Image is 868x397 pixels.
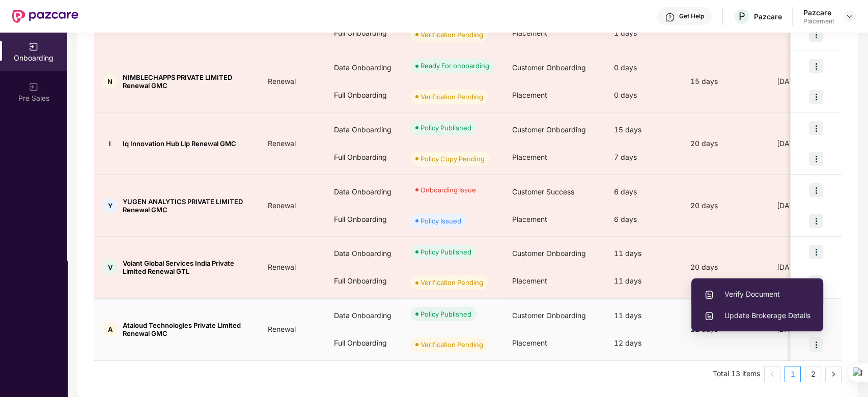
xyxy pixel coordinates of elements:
div: [DATE] [769,138,845,149]
span: Ataloud Technologies Private Limited Renewal GMC [123,321,251,337]
span: Iq Innovation Hub Llp Renewal GMC [123,139,236,148]
div: Full Onboarding [326,206,402,233]
div: Data Onboarding [326,302,402,329]
li: Previous Page [764,366,780,382]
img: svg+xml;base64,PHN2ZyBpZD0iSGVscC0zMngzMiIgeG1sbnM9Imh0dHA6Ly93d3cudzMub3JnLzIwMDAvc3ZnIiB3aWR0aD... [665,12,675,22]
img: svg+xml;base64,PHN2ZyBpZD0iRHJvcGRvd24tMzJ4MzIiIHhtbG5zPSJodHRwOi8vd3d3LnczLm9yZy8yMDAwL3N2ZyIgd2... [846,12,854,20]
div: 15 days [606,116,682,144]
span: Verify Document [704,289,810,300]
span: Placement [512,91,547,99]
div: Data Onboarding [326,54,402,81]
span: Placement [512,153,547,161]
div: 11 days [606,240,682,267]
div: 20 days [682,200,769,211]
span: left [769,371,775,377]
div: [DATE] [769,200,845,211]
div: 6 days [606,178,682,206]
button: right [825,366,842,382]
img: icon [809,245,823,259]
span: Placement [512,29,547,37]
div: Ready For onboarding [421,61,489,71]
span: Customer Success [512,187,574,196]
img: icon [809,152,823,166]
img: svg+xml;base64,PHN2ZyB3aWR0aD0iMjAiIGhlaWdodD0iMjAiIHZpZXdCb3g9IjAgMCAyMCAyMCIgZmlsbD0ibm9uZSIgeG... [29,42,39,52]
img: icon [809,27,823,42]
div: 1 days [606,19,682,47]
div: Full Onboarding [326,81,402,109]
img: icon [809,214,823,228]
div: 6 days [606,206,682,233]
div: Y [102,198,118,213]
a: 2 [805,366,821,382]
div: Policy Published [421,309,471,319]
button: left [764,366,780,382]
img: icon [809,59,823,73]
span: NIMBLECHAPPS PRIVATE LIMITED Renewal GMC [123,73,251,90]
div: Get Help [679,12,704,20]
div: V [102,260,118,275]
span: Update Brokerage Details [704,310,810,321]
div: 20 days [682,262,769,273]
div: 12 days [606,329,682,357]
div: 21 days [682,324,769,335]
div: 0 days [606,54,682,81]
span: Placement [512,338,547,347]
div: 0 days [606,81,682,109]
div: Policy Published [421,123,471,133]
div: Verification Pending [421,277,483,288]
img: icon [809,121,823,135]
div: Full Onboarding [326,19,402,47]
div: A [102,322,118,337]
span: YUGEN ANALYTICS PRIVATE LIMITED Renewal GMC [123,197,251,214]
div: 11 days [606,302,682,329]
div: Data Onboarding [326,240,402,267]
div: Onboarding Issue [421,185,476,195]
div: Verification Pending [421,92,483,102]
span: Renewal [260,263,304,271]
span: Renewal [260,201,304,210]
div: 7 days [606,144,682,171]
li: Total 13 items [713,366,760,382]
div: Full Onboarding [326,267,402,295]
span: P [739,10,745,22]
span: Customer Onboarding [512,63,586,72]
div: [DATE] [769,76,845,87]
div: 15 days [682,76,769,87]
span: Renewal [260,325,304,333]
div: Full Onboarding [326,144,402,171]
span: Renewal [260,77,304,86]
img: svg+xml;base64,PHN2ZyBpZD0iVXBsb2FkX0xvZ3MiIGRhdGEtbmFtZT0iVXBsb2FkIExvZ3MiIHhtbG5zPSJodHRwOi8vd3... [704,290,714,300]
div: I [102,136,118,151]
li: 1 [785,366,801,382]
div: Verification Pending [421,30,483,40]
li: 2 [805,366,821,382]
img: New Pazcare Logo [12,10,78,23]
span: Customer Onboarding [512,249,586,258]
img: icon [809,90,823,104]
div: Policy Published [421,247,471,257]
a: 1 [785,366,800,382]
span: right [830,371,836,377]
div: 20 days [682,138,769,149]
span: Customer Onboarding [512,311,586,320]
div: Pazcare [803,8,834,17]
div: Policy Copy Pending [421,154,485,164]
div: Placement [803,17,834,25]
div: Policy Issued [421,216,461,226]
div: Data Onboarding [326,178,402,206]
span: Placement [512,215,547,223]
img: icon [809,183,823,197]
img: icon [809,337,823,352]
img: svg+xml;base64,PHN2ZyBpZD0iVXBsb2FkX0xvZ3MiIGRhdGEtbmFtZT0iVXBsb2FkIExvZ3MiIHhtbG5zPSJodHRwOi8vd3... [704,311,714,321]
span: Renewal [260,139,304,148]
span: Placement [512,276,547,285]
span: Customer Onboarding [512,125,586,134]
li: Next Page [825,366,842,382]
span: Voiant Global Services India Private Limited Renewal GTL [123,259,251,275]
div: [DATE] [769,262,845,273]
div: Verification Pending [421,339,483,350]
div: 11 days [606,267,682,295]
div: N [102,74,118,89]
img: svg+xml;base64,PHN2ZyB3aWR0aD0iMjAiIGhlaWdodD0iMjAiIHZpZXdCb3g9IjAgMCAyMCAyMCIgZmlsbD0ibm9uZSIgeG... [29,82,39,92]
div: Pazcare [754,12,782,21]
